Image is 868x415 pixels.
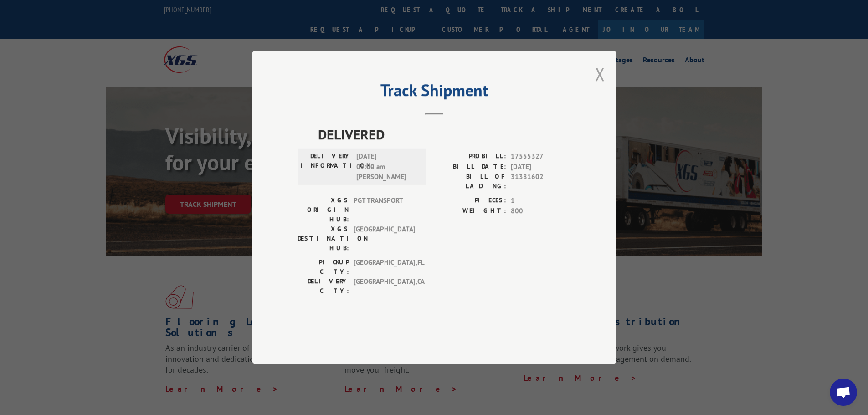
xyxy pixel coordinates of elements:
[354,277,415,296] span: [GEOGRAPHIC_DATA] , CA
[434,206,506,216] label: WEIGHT:
[298,258,349,277] label: PICKUP CITY:
[354,196,415,225] span: PGT TRANSPORT
[354,258,415,277] span: [GEOGRAPHIC_DATA] , FL
[511,172,571,191] span: 31381602
[298,277,349,296] label: DELIVERY CITY:
[830,379,857,406] div: Open chat
[434,196,506,206] label: PIECES:
[595,62,605,86] button: Close modal
[298,225,349,253] label: XGS DESTINATION HUB:
[511,206,571,216] span: 800
[511,152,571,162] span: 17555327
[434,152,506,162] label: PROBILL:
[511,196,571,206] span: 1
[318,124,571,145] span: DELIVERED
[511,162,571,172] span: [DATE]
[354,225,415,253] span: [GEOGRAPHIC_DATA]
[434,172,506,191] label: BILL OF LADING:
[300,152,352,183] label: DELIVERY INFORMATION:
[356,152,418,183] span: [DATE] 09:00 am [PERSON_NAME]
[298,84,571,101] h2: Track Shipment
[434,162,506,172] label: BILL DATE:
[298,196,349,225] label: XGS ORIGIN HUB:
